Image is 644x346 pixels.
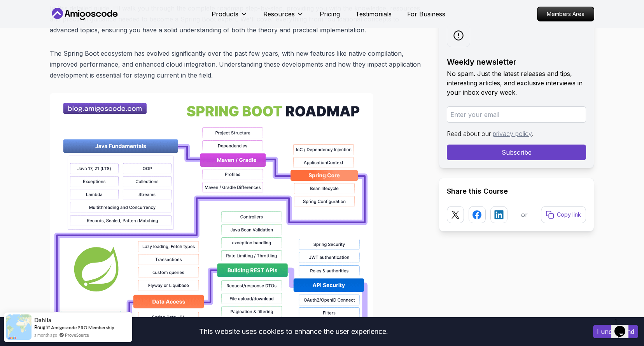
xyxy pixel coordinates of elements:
[34,317,51,323] span: Dahlia
[611,315,636,338] iframe: chat widget
[447,186,586,197] h2: Share this Course
[447,56,586,67] h2: Weekly newsletter
[212,9,248,25] button: Products
[212,9,238,19] p: Products
[320,9,340,19] a: Pricing
[447,145,586,160] button: Subscribe
[541,206,586,223] button: Copy link
[34,324,50,330] span: Bought
[447,69,586,97] p: No spam. Just the latest releases and tips, interesting articles, and exclusive interviews in you...
[34,332,57,338] span: a month ago
[407,9,445,19] a: For Business
[6,314,31,340] img: provesource social proof notification image
[447,106,586,123] input: Enter your email
[447,129,586,138] p: Read about our .
[65,332,89,338] a: ProveSource
[263,9,295,19] p: Resources
[50,48,426,81] p: The Spring Boot ecosystem has evolved significantly over the past few years, with new features li...
[6,323,581,340] div: This website uses cookies to enhance the user experience.
[493,130,532,138] a: privacy policy
[51,325,114,330] a: Amigoscode PRO Membership
[537,7,594,21] a: Members Area
[263,9,304,25] button: Resources
[557,211,581,219] p: Copy link
[537,7,594,21] p: Members Area
[593,325,638,338] button: Accept cookies
[355,9,392,19] a: Testimonials
[521,210,528,219] p: or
